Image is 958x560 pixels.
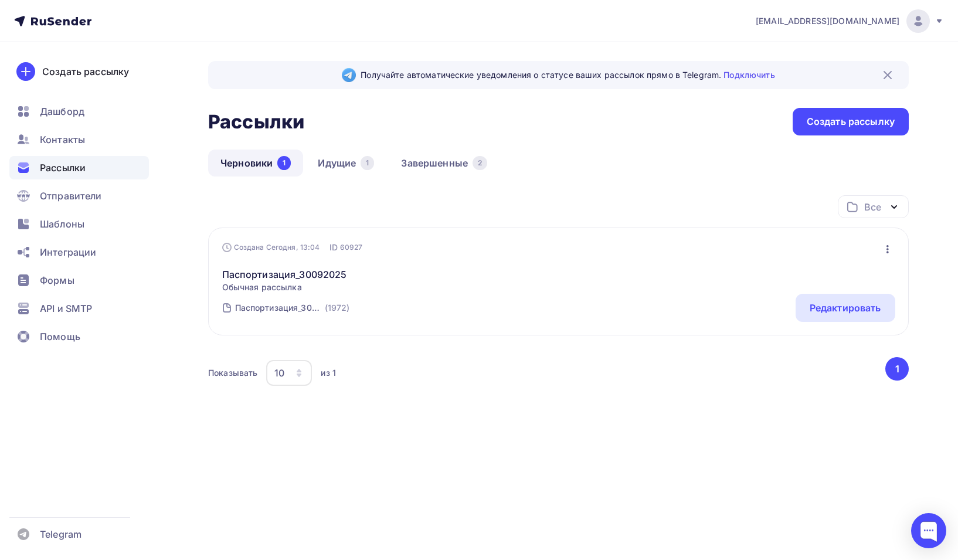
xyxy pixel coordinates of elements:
[340,242,363,253] span: 60927
[234,298,351,317] a: Паспортизация_30092025_ПРОВЕРЕННЫЕ (1972)
[40,104,84,118] span: Дашборд
[222,267,347,281] a: Паспортизация_30092025
[9,269,149,292] a: Формы
[40,189,102,203] span: Отправители
[756,15,899,27] span: [EMAIL_ADDRESS][DOMAIN_NAME]
[222,281,347,293] span: Обычная рассылка
[274,366,284,380] div: 10
[208,110,304,134] h2: Рассылки
[277,156,291,170] div: 1
[40,161,86,175] span: Рассылки
[325,302,350,314] div: (1972)
[329,242,338,253] span: ID
[885,357,909,381] button: Go to page 1
[9,212,149,236] a: Шаблоны
[9,184,149,208] a: Отправители
[810,301,881,315] div: Редактировать
[305,150,386,177] a: Идущие1
[208,150,303,177] a: Черновики1
[807,115,895,128] div: Создать рассылку
[389,150,500,177] a: Завершенные2
[40,527,81,541] span: Telegram
[208,367,257,379] div: Показывать
[473,156,487,170] div: 2
[756,9,944,33] a: [EMAIL_ADDRESS][DOMAIN_NAME]
[266,359,312,386] button: 10
[40,273,74,287] span: Формы
[222,243,320,252] div: Создана Сегодня, 13:04
[9,156,149,179] a: Рассылки
[361,156,374,170] div: 1
[9,128,149,151] a: Контакты
[40,330,80,344] span: Помощь
[838,195,909,218] button: Все
[40,301,92,315] span: API и SMTP
[342,68,356,82] img: Telegram
[723,70,774,80] a: Подключить
[321,367,336,379] div: из 1
[361,69,774,81] span: Получайте автоматические уведомления о статусе ваших рассылок прямо в Telegram.
[40,217,84,231] span: Шаблоны
[864,200,881,214] div: Все
[884,357,909,381] ul: Pagination
[40,133,85,147] span: Контакты
[40,245,96,259] span: Интеграции
[235,302,322,314] div: Паспортизация_30092025_ПРОВЕРЕННЫЕ
[42,65,129,79] div: Создать рассылку
[9,100,149,123] a: Дашборд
